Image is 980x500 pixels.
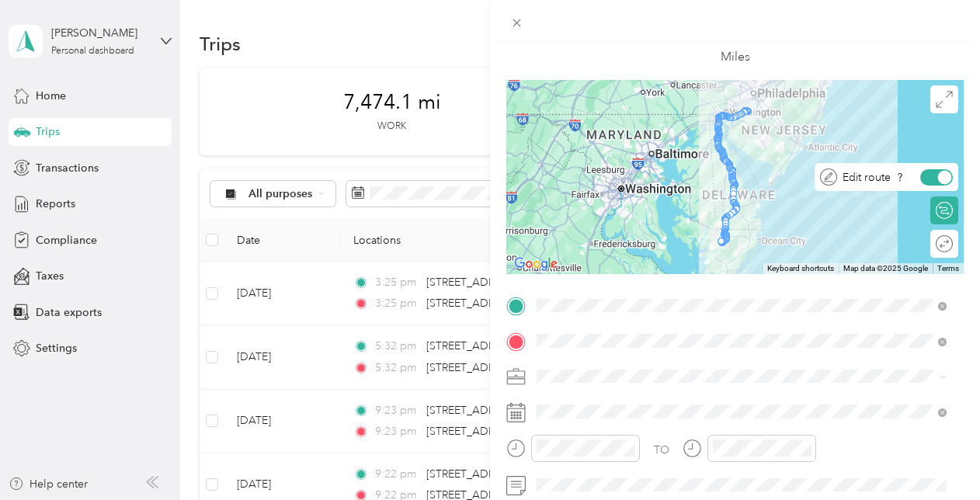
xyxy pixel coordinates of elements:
a: Open this area in Google Maps (opens a new window) [510,254,561,274]
span: Edit route [843,169,891,186]
img: Google [510,254,561,274]
iframe: Everlance-gr Chat Button Frame [893,413,980,500]
div: TO [654,442,669,458]
p: Miles [721,47,750,67]
button: Keyboard shortcuts [767,263,834,274]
